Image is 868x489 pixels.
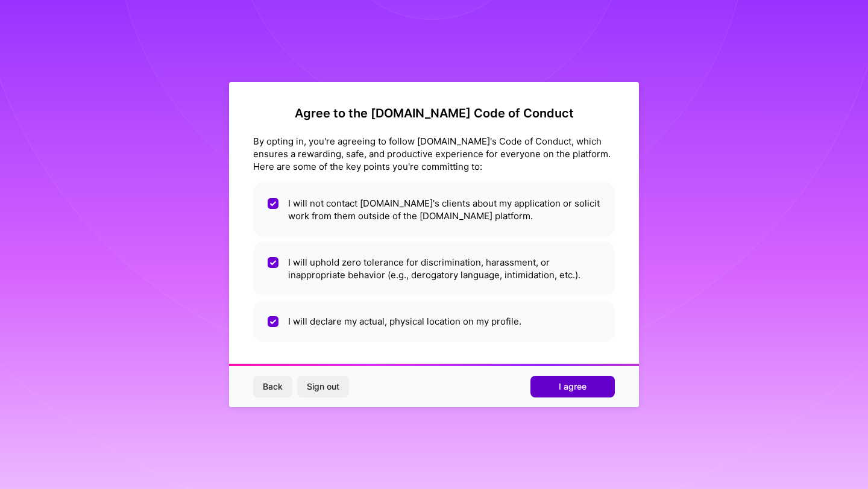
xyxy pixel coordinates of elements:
span: I agree [559,381,587,393]
button: I agree [530,376,615,397]
h2: Agree to the [DOMAIN_NAME] Code of Conduct [253,106,615,120]
span: Sign out [307,381,339,393]
li: I will not contact [DOMAIN_NAME]'s clients about my application or solicit work from them outside... [253,182,615,237]
div: By opting in, you're agreeing to follow [DOMAIN_NAME]'s Code of Conduct, which ensures a rewardin... [253,135,615,173]
button: Back [253,376,292,397]
li: I will uphold zero tolerance for discrimination, harassment, or inappropriate behavior (e.g., der... [253,241,615,296]
span: Back [263,381,283,393]
li: I will declare my actual, physical location on my profile. [253,301,615,342]
button: Sign out [297,376,349,397]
